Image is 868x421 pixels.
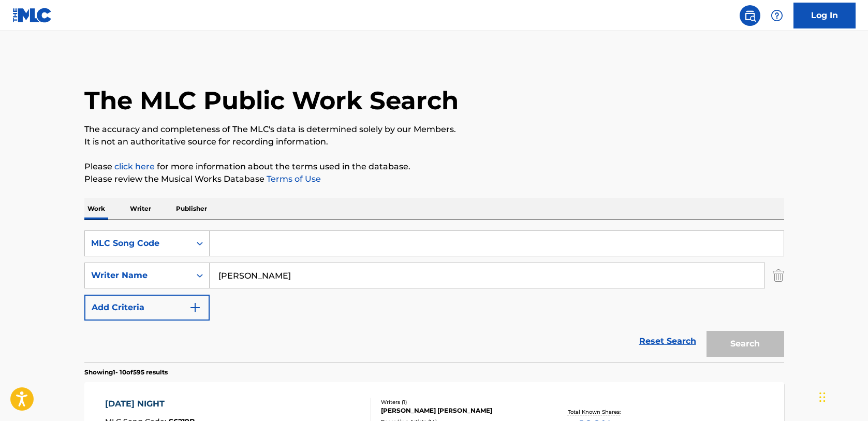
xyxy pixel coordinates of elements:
p: The accuracy and completeness of The MLC's data is determined solely by our Members. [84,123,784,136]
p: Showing 1 - 10 of 595 results [84,368,168,377]
img: Delete Criterion [773,263,784,288]
p: Writer [127,198,154,220]
div: Drag [819,382,826,413]
img: help [771,9,783,22]
div: [PERSON_NAME] [PERSON_NAME] [381,406,537,415]
button: Add Criteria [84,295,210,321]
p: Total Known Shares: [568,408,623,416]
a: Log In [793,3,856,28]
iframe: Chat Widget [816,371,868,421]
p: Please for more information about the terms used in the database. [84,161,784,173]
div: Writer Name [91,269,184,282]
img: 9d2ae6d4665cec9f34b9.svg [189,301,201,314]
p: Publisher [173,198,210,220]
img: MLC Logo [12,8,52,23]
img: search [744,9,756,22]
form: Search Form [84,230,784,362]
p: It is not an authoritative source for recording information. [84,136,784,148]
p: Please review the Musical Works Database [84,173,784,185]
p: Work [84,198,108,220]
div: [DATE] NIGHT [105,398,195,410]
a: Reset Search [634,330,701,353]
a: Public Search [740,5,760,26]
div: Writers ( 1 ) [381,398,537,406]
div: Help [767,5,787,26]
h1: The MLC Public Work Search [84,85,459,116]
a: click here [114,162,155,171]
div: MLC Song Code [91,237,184,250]
a: Terms of Use [264,174,321,184]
